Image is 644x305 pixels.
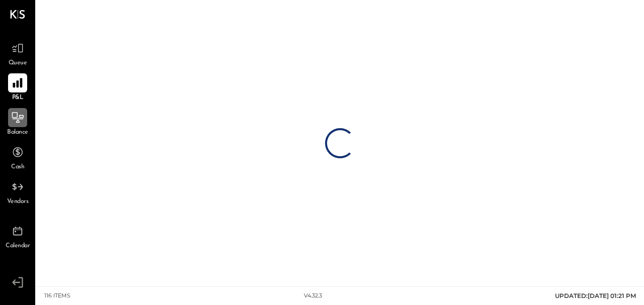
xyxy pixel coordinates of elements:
[9,59,27,68] span: Queue
[1,222,35,251] a: Calendar
[6,242,30,251] span: Calendar
[12,93,24,103] span: P&L
[11,163,24,172] span: Cash
[7,128,28,137] span: Balance
[7,197,29,207] span: Vendors
[1,39,35,68] a: Queue
[1,108,35,137] a: Balance
[1,143,35,172] a: Cash
[1,73,35,103] a: P&L
[44,292,70,300] div: 116 items
[555,292,636,299] span: UPDATED: [DATE] 01:21 PM
[1,177,35,207] a: Vendors
[304,292,322,300] div: v 4.32.3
